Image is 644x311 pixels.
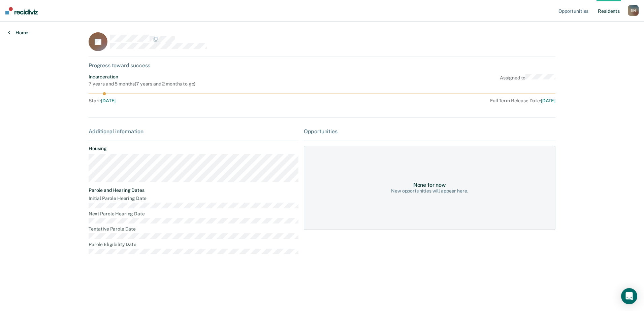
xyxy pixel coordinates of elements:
dt: Initial Parole Hearing Date [89,196,298,201]
dt: Tentative Parole Date [89,226,298,232]
div: None for now [413,182,446,188]
span: [DATE] [541,98,555,103]
div: 7 years and 5 months ( 7 years and 2 months to go ) [89,81,195,87]
dt: Parole and Hearing Dates [89,187,298,193]
img: Recidiviz [5,7,38,14]
button: BH [628,5,639,16]
div: Start : [89,98,301,104]
dt: Next Parole Hearing Date [89,211,298,217]
div: Incarceration [89,74,195,80]
dt: Parole Eligibility Date [89,242,298,247]
span: [DATE] [101,98,116,103]
div: B H [628,5,639,16]
div: Open Intercom Messenger [621,288,637,304]
div: Additional information [89,128,298,135]
div: New opportunities will appear here. [391,188,468,194]
div: Assigned to [500,74,555,87]
dt: Housing [89,146,298,151]
div: Full Term Release Date : [304,98,555,104]
div: Opportunities [304,128,555,135]
a: Home [8,30,28,36]
div: Progress toward success [89,62,555,69]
